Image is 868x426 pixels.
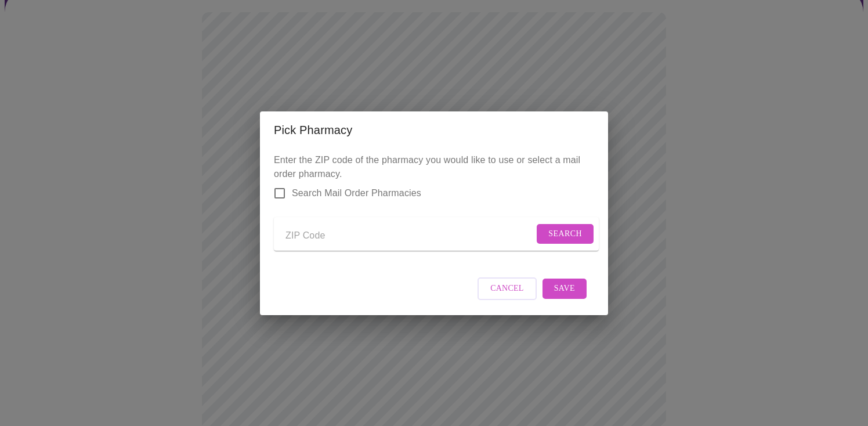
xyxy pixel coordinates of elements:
p: Enter the ZIP code of the pharmacy you would like to use or select a mail order pharmacy. [274,153,594,261]
button: Save [542,279,587,299]
span: Search [548,227,582,241]
span: Save [554,281,575,296]
button: Cancel [478,277,537,300]
span: Search Mail Order Pharmacies [292,186,421,200]
h2: Pick Pharmacy [274,121,594,139]
span: Cancel [490,281,524,296]
button: Search [537,224,594,244]
input: Send a message to your care team [285,227,534,246]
